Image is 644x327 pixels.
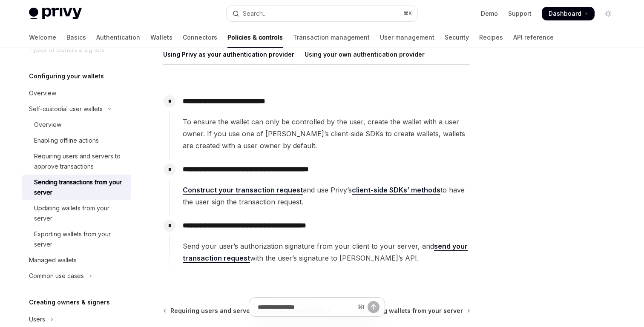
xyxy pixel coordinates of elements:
a: Requiring users and servers to approve transactions [22,149,131,174]
button: Toggle dark mode [601,7,615,20]
a: API reference [513,27,554,48]
button: Open search [227,6,417,21]
a: Enabling offline actions [22,133,131,148]
span: Send your user’s authorization signature from your client to your server, and with the user’s sig... [183,240,470,264]
div: Overview [34,120,61,130]
a: client-side SDKs’ methods [352,186,440,195]
a: Sending transactions from your server [22,175,131,200]
a: Policies & controls [227,27,283,48]
a: Exporting wallets from your server [22,227,131,252]
div: Search... [243,9,267,19]
a: Transaction management [293,27,370,48]
a: Security [445,27,469,48]
div: Enabling offline actions [34,135,99,146]
a: User management [380,27,434,48]
a: Support [508,9,532,18]
div: Requiring users and servers to approve transactions [34,151,126,172]
a: Managed wallets [22,252,131,268]
div: Self-custodial user wallets [29,104,103,114]
a: Wallets [150,27,172,48]
h5: Configuring your wallets [29,71,104,81]
a: Demo [481,9,498,18]
img: light logo [29,8,82,20]
input: Ask a question... [258,298,354,316]
button: Toggle Users section [22,312,131,327]
a: Connectors [183,27,217,48]
h5: Creating owners & signers [29,297,110,307]
div: Using Privy as your authentication provider [163,44,294,64]
div: Exporting wallets from your server [34,229,126,250]
div: Users [29,314,45,324]
a: Overview [22,86,131,101]
div: Managed wallets [29,255,77,265]
a: Authentication [96,27,140,48]
div: Common use cases [29,271,84,281]
span: and use Privy’s to have the user sign the transaction request. [183,184,470,208]
span: ⌘ K [403,10,412,17]
button: Toggle Self-custodial user wallets section [22,101,131,117]
a: Recipes [479,27,503,48]
a: Basics [66,27,86,48]
button: Toggle Common use cases section [22,268,131,284]
a: Welcome [29,27,56,48]
span: Dashboard [549,9,581,18]
div: Using your own authentication provider [305,44,425,64]
a: Updating wallets from your server [22,201,131,226]
a: Overview [22,117,131,132]
div: Overview [29,88,56,98]
span: To ensure the wallet can only be controlled by the user, create the wallet with a user owner. If ... [183,116,470,152]
div: Updating wallets from your server [34,203,126,224]
a: Construct your transaction request [183,186,303,195]
button: Send message [368,301,379,313]
a: Dashboard [542,7,595,20]
div: Sending transactions from your server [34,177,126,198]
